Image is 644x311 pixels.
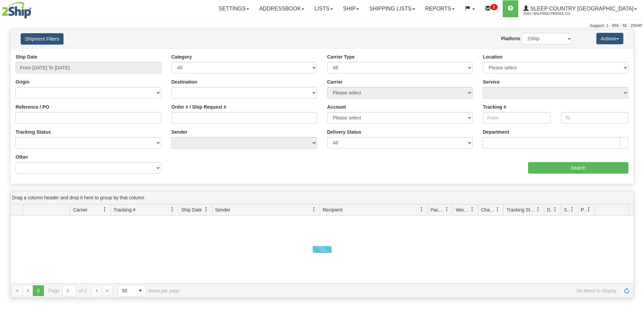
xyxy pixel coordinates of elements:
[583,204,595,215] a: Pickup Status filter column settings
[171,53,192,60] label: Category
[171,79,197,85] label: Destination
[547,206,553,213] span: Delivery Status
[528,162,628,174] input: Search
[73,206,88,213] span: Carrier
[480,0,503,17] a: 2
[327,129,361,135] label: Delivery Status
[21,33,64,45] button: Shipment Filters
[338,0,364,17] a: Ship
[491,4,498,10] sup: 2
[492,204,503,215] a: Charge filter column settings
[327,79,343,85] label: Carrier
[532,204,544,215] a: Tracking Status filter column settings
[561,112,628,124] input: To
[596,33,623,44] button: Actions
[118,285,146,296] span: Page sizes drop down
[483,53,502,60] label: Location
[33,285,44,296] span: Page 0
[189,288,617,293] span: No items to display
[518,0,642,17] a: Sleep Country [GEOGRAPHIC_DATA] 2044 / Wilfried.Passee-Coutrin
[621,285,632,296] a: Refresh
[171,104,226,110] label: Order # / Ship Request #
[483,129,509,135] label: Department
[10,191,634,204] div: grid grouping header
[327,104,346,110] label: Account
[420,0,460,17] a: Reports
[566,204,578,215] a: Shipment Issues filter column settings
[549,204,561,215] a: Delivery Status filter column settings
[456,206,470,213] span: Weight
[501,35,520,42] label: Platform
[416,204,427,215] a: Recipient filter column settings
[122,287,131,294] span: 50
[308,204,320,215] a: Sender filter column settings
[16,129,51,135] label: Tracking Status
[214,0,254,17] a: Settings
[364,0,420,17] a: Shipping lists
[16,154,28,160] label: Other
[135,285,146,296] span: select
[430,206,445,213] span: Packages
[483,104,506,110] label: Tracking #
[118,285,180,296] span: items per page
[2,2,31,19] img: logo2044.jpg
[254,0,310,17] a: Addressbook
[99,204,111,215] a: Carrier filter column settings
[16,53,38,60] label: Ship Date
[215,206,230,213] span: Sender
[564,206,570,213] span: Shipment Issues
[200,204,212,215] a: Ship Date filter column settings
[2,23,642,29] div: Support: 1 - 855 - 55 - 2SHIP
[16,104,49,110] label: Reference / PO
[529,6,634,12] span: Sleep Country [GEOGRAPHIC_DATA]
[114,206,136,213] span: Tracking #
[441,204,453,215] a: Packages filter column settings
[467,204,478,215] a: Weight filter column settings
[581,206,587,213] span: Pickup Status
[523,10,574,17] span: 2044 / Wilfried.Passee-Coutrin
[506,206,536,213] span: Tracking Status
[171,129,187,135] label: Sender
[323,206,342,213] span: Recipient
[16,79,29,85] label: Origin
[181,206,202,213] span: Ship Date
[481,206,495,213] span: Charge
[309,0,338,17] a: Lists
[483,112,550,124] input: From
[327,53,355,60] label: Carrier Type
[483,79,500,85] label: Service
[167,204,178,215] a: Tracking # filter column settings
[49,285,87,296] span: Page of 0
